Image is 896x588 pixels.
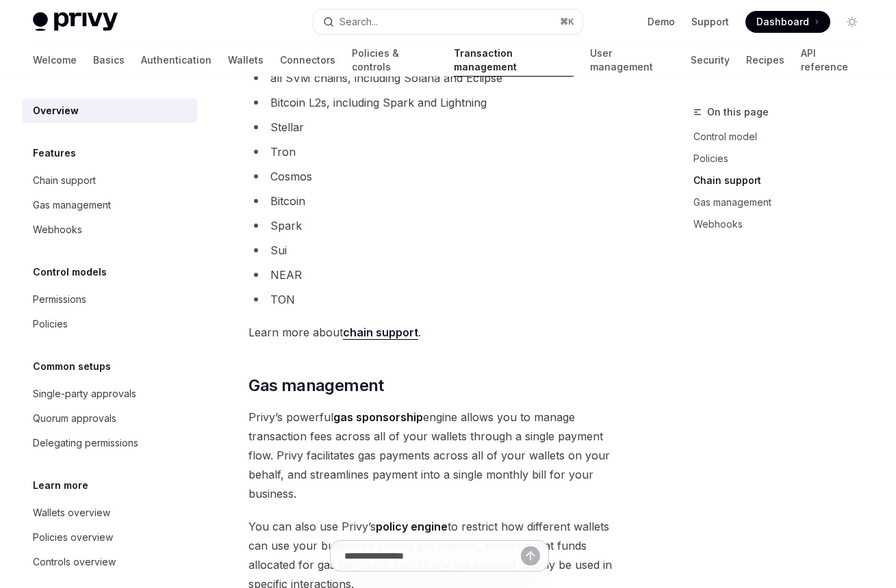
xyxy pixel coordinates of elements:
a: chain support [343,325,418,340]
a: Wallets [228,44,264,77]
h5: Common setups [33,358,111,375]
a: Support [691,15,729,29]
span: ⌘ K [560,16,574,27]
button: Search...⌘K [313,10,583,34]
li: Spark [248,216,630,235]
li: TON [248,290,630,309]
div: Policies overview [33,529,113,546]
a: User management [590,44,674,77]
a: Transaction management [454,44,574,77]
button: Send message [521,546,540,565]
a: Gas management [22,193,197,217]
a: Policies overview [22,525,197,550]
span: On this page [707,104,769,120]
a: Recipes [746,44,784,77]
div: Search... [340,14,378,30]
a: Webhooks [693,213,874,235]
div: Gas management [33,197,111,213]
a: Control model [693,126,874,148]
a: Connectors [280,44,335,77]
li: NEAR [248,265,630,284]
a: Security [691,44,730,77]
a: Welcome [33,44,77,77]
a: Controls overview [22,550,197,574]
a: Policies [693,148,874,170]
a: Chain support [22,168,197,193]
strong: policy engine [376,520,448,533]
a: Basics [93,44,125,77]
button: Toggle dark mode [841,11,863,33]
a: Demo [648,15,675,29]
h5: Control models [33,264,107,280]
a: Webhooks [22,217,197,242]
span: Gas management [248,375,384,397]
div: Single-party approvals [33,386,136,402]
div: Wallets overview [33,505,110,521]
li: Bitcoin [248,191,630,211]
img: light logo [33,12,118,31]
li: Cosmos [248,167,630,186]
h5: Features [33,145,76,161]
h5: Learn more [33,477,88,494]
li: Bitcoin L2s, including Spark and Lightning [248,93,630,112]
a: Dashboard [745,11,830,33]
div: Permissions [33,291,86,308]
a: Policies & controls [352,44,437,77]
a: API reference [801,44,863,77]
div: Quorum approvals [33,410,116,427]
span: Privy’s powerful engine allows you to manage transaction fees across all of your wallets through ... [248,407,630,503]
li: Tron [248,142,630,161]
div: Chain support [33,172,96,189]
a: Gas management [693,191,874,213]
a: Chain support [693,170,874,191]
span: Learn more about . [248,323,630,342]
a: Overview [22,98,197,123]
li: all SVM chains, including Solana and Eclipse [248,68,630,88]
div: Delegating permissions [33,435,138,451]
a: Quorum approvals [22,406,197,431]
li: Sui [248,241,630,260]
span: Dashboard [756,15,809,29]
strong: gas sponsorship [333,410,423,424]
div: Overview [33,103,79,119]
div: Policies [33,316,68,332]
a: Policies [22,312,197,336]
a: Wallets overview [22,500,197,525]
div: Webhooks [33,222,82,238]
li: Stellar [248,118,630,137]
a: Delegating permissions [22,431,197,455]
a: Permissions [22,287,197,312]
div: Controls overview [33,554,116,570]
a: Single-party approvals [22,382,197,406]
a: Authentication [141,44,212,77]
